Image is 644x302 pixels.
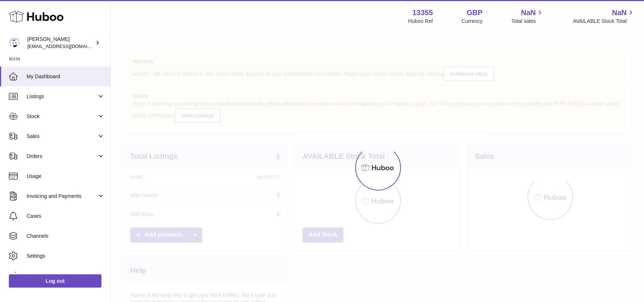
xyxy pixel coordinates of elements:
[27,233,105,240] span: Channels
[521,8,536,18] span: NaN
[511,8,544,25] a: NaN Total sales
[27,173,105,180] span: Usage
[9,37,20,48] img: internalAdmin-13355@internal.huboo.com
[573,18,635,25] span: AVAILABLE Stock Total
[408,18,433,25] div: Huboo Ref
[27,43,108,49] span: [EMAIL_ADDRESS][DOMAIN_NAME]
[27,36,94,50] div: [PERSON_NAME]
[9,274,101,288] a: Log out
[412,8,433,18] strong: 13355
[27,153,97,160] span: Orders
[27,113,97,120] span: Stock
[511,18,544,25] span: Total sales
[27,193,97,200] span: Invoicing and Payments
[573,8,635,25] a: NaN AVAILABLE Stock Total
[27,133,97,140] span: Sales
[27,213,105,220] span: Cases
[612,8,627,18] span: NaN
[27,272,105,279] span: Returns
[27,93,97,100] span: Listings
[27,253,105,260] span: Settings
[467,8,482,18] strong: GBP
[462,18,483,25] div: Currency
[27,73,105,80] span: My Dashboard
